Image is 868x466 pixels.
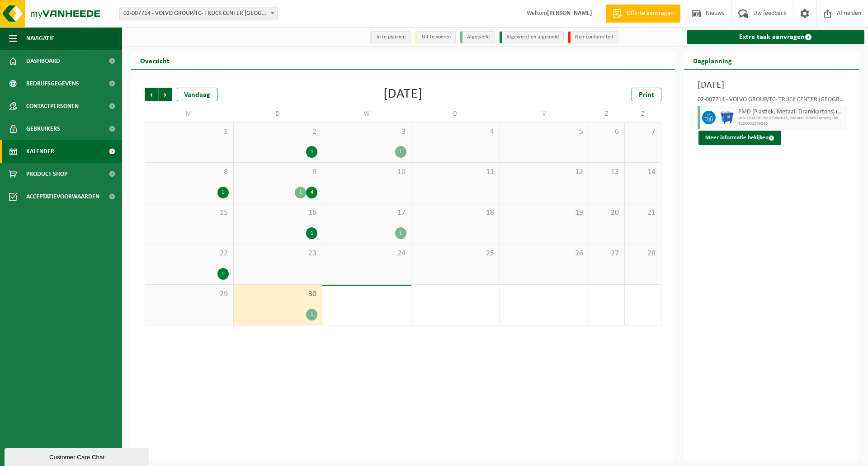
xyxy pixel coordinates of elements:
li: Non-conformiteit [568,31,618,43]
h2: Dagplanning [684,52,741,69]
span: 28 [629,249,656,259]
span: 15 [150,208,229,218]
span: Contactpersonen [26,95,79,118]
span: 17 [327,208,406,218]
span: 02-007714 - VOLVO GROUP/TC- TRUCK CENTER KAMPENHOUT - KAMPENHOUT [120,7,277,20]
span: 18 [416,208,495,218]
span: 30 [238,289,318,299]
li: Uit te voeren [415,31,456,43]
span: Kalender [26,140,54,163]
div: 02-007714 - VOLVO GROUP/TC- TRUCK CENTER [GEOGRAPHIC_DATA] - [GEOGRAPHIC_DATA] [698,97,846,106]
h3: [DATE] [698,79,846,92]
div: Vandaag [177,88,217,101]
div: 4 [306,187,317,198]
span: 7 [629,127,656,137]
a: Offerte aanvragen [606,5,680,23]
span: Volgende [159,88,172,101]
span: 3 [327,127,406,137]
span: 4 [416,127,495,137]
span: 8 [150,167,229,177]
h2: Overzicht [131,52,179,69]
div: 1 [217,268,229,280]
span: 26 [505,249,584,259]
a: Print [632,88,661,101]
span: 24 [327,249,406,259]
span: 02-007714 - VOLVO GROUP/TC- TRUCK CENTER KAMPENHOUT - KAMPENHOUT [119,7,278,20]
span: 13 [594,167,620,177]
span: 2 [238,127,318,137]
span: 25 [416,249,495,259]
span: Product Shop [26,163,67,185]
span: 19 [505,208,584,218]
span: 9 [238,167,318,177]
span: 21 [629,208,656,218]
iframe: chat widget [5,446,151,466]
div: 1 [217,187,229,198]
span: 22 [150,249,229,259]
div: 1 [295,187,306,198]
button: Meer informatie bekijken [698,131,781,145]
td: Z [589,106,625,122]
span: Offerte aanvragen [624,9,676,18]
td: W [322,106,411,122]
div: 1 [306,227,317,239]
span: Gebruikers [26,118,60,140]
div: 1 [395,227,406,239]
td: D [234,106,323,122]
td: Z [625,106,661,122]
span: Dashboard [26,50,60,72]
span: 16 [238,208,318,218]
strong: [PERSON_NAME] [547,10,592,17]
span: PMD (Plastiek, Metaal, Drankkartons) (bedrijven) [738,108,843,116]
span: T250002079040 [738,121,843,127]
span: 14 [629,167,656,177]
div: 1 [306,146,317,158]
span: Print [639,91,654,99]
td: M [145,106,234,122]
li: Afgewerkt en afgemeld [500,31,564,43]
span: 6 [594,127,620,137]
td: D [411,106,500,122]
span: 29 [150,289,229,299]
td: V [500,106,589,122]
li: Afgewerkt [460,31,495,43]
span: 27 [594,249,620,259]
span: 1 [150,127,229,137]
span: WB-1100-HP PMD (Plastiek, Metaal, Drankkartons) (bedrijven) [738,116,843,121]
span: Vorige [145,88,158,101]
a: Extra taak aanvragen [687,30,865,44]
div: [DATE] [383,88,423,101]
span: 11 [416,167,495,177]
span: 20 [594,208,620,218]
span: Navigatie [26,27,54,50]
span: 5 [505,127,584,137]
span: 23 [238,249,318,259]
div: 1 [395,146,406,158]
li: In te plannen [370,31,410,43]
span: Acceptatievoorwaarden [26,185,99,208]
span: Bedrijfsgegevens [26,72,79,95]
img: WB-1100-HPE-BE-01 [720,111,734,124]
div: 1 [306,309,317,320]
span: 10 [327,167,406,177]
span: 12 [505,167,584,177]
